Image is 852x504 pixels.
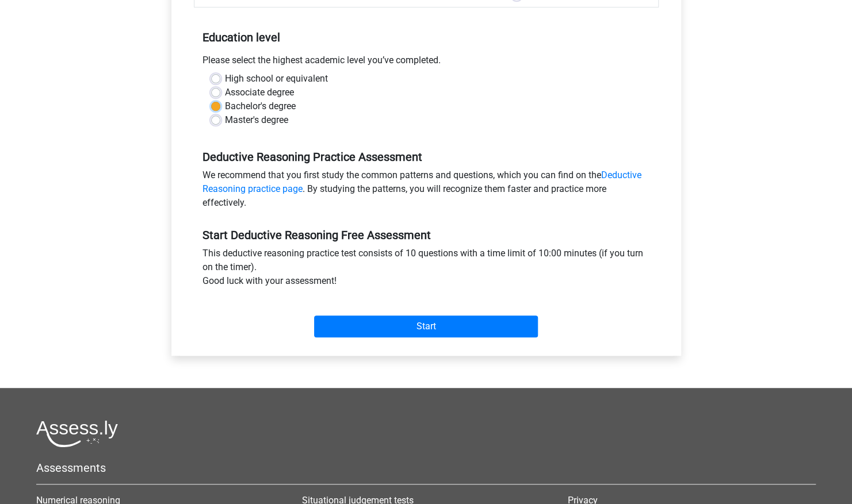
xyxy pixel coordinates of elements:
[36,461,816,475] h5: Assessments
[194,247,659,293] div: This deductive reasoning practice test consists of 10 questions with a time limit of 10:00 minute...
[203,150,650,164] h5: Deductive Reasoning Practice Assessment
[203,26,650,49] h5: Education level
[314,316,538,337] input: Start
[36,420,118,447] img: Assessly logo
[203,228,650,242] h5: Start Deductive Reasoning Free Assessment
[194,168,659,214] div: We recommend that you first study the common patterns and questions, which you can find on the . ...
[194,53,659,72] div: Please select the highest academic level you’ve completed.
[225,113,288,127] label: Master's degree
[225,86,294,99] label: Associate degree
[225,99,296,113] label: Bachelor's degree
[225,72,328,86] label: High school or equivalent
